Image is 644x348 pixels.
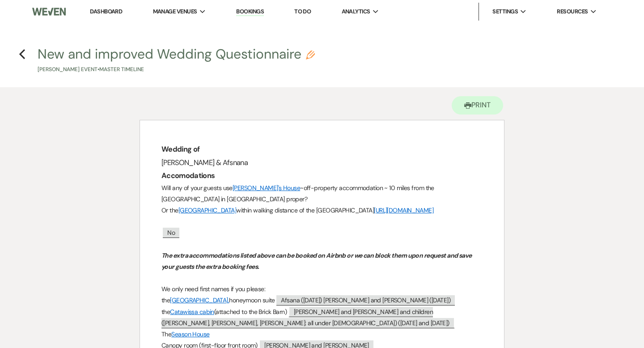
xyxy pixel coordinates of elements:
span: Settings [492,7,518,16]
p: We only need first names if you please: [161,284,483,295]
a: Season House [171,330,209,338]
p: the honeymoon suite [161,295,483,306]
span: [PERSON_NAME] and [PERSON_NAME] and children ([PERSON_NAME], [PERSON_NAME], [PERSON_NAME]: all un... [161,306,455,328]
a: [GEOGRAPHIC_DATA], [170,296,229,304]
a: [URL][DOMAIN_NAME] [374,206,433,214]
p: The [161,329,483,340]
span: No [163,228,179,238]
a: Dashboard [90,8,122,15]
span: within walking distance of the [GEOGRAPHIC_DATA] [236,206,374,214]
span: Afsana ([DATE]) [PERSON_NAME] and [PERSON_NAME] ([DATE]) [276,295,455,306]
p: Will any of your guests use ~off-property accommodation ~ 10 miles from the [GEOGRAPHIC_DATA] in ... [161,182,483,205]
a: Bookings [236,8,264,16]
strong: Wedding of [161,144,199,154]
span: Resources [557,7,588,16]
a: [PERSON_NAME]'s House [233,184,300,192]
button: Print [452,96,503,115]
a: To Do [294,8,311,15]
h3: [PERSON_NAME] & Afsnana [161,156,483,169]
p: [PERSON_NAME] Event • Master Timeline [38,65,315,74]
span: Manage Venues [153,7,197,16]
a: [GEOGRAPHIC_DATA] [178,206,236,214]
span: Or the [161,206,178,214]
span: Analytics [342,7,370,16]
button: New and improved Wedding Questionnaire[PERSON_NAME] Event•Master Timeline [38,47,315,74]
a: Catawissa cabin [170,308,214,316]
img: Weven Logo [32,2,66,21]
em: The extra accommodations listed above can be booked on Airbnb or we can block them upon request a... [161,251,473,271]
strong: Accomodations [161,171,215,180]
p: the (attached to the Brick Barn) [161,306,483,329]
